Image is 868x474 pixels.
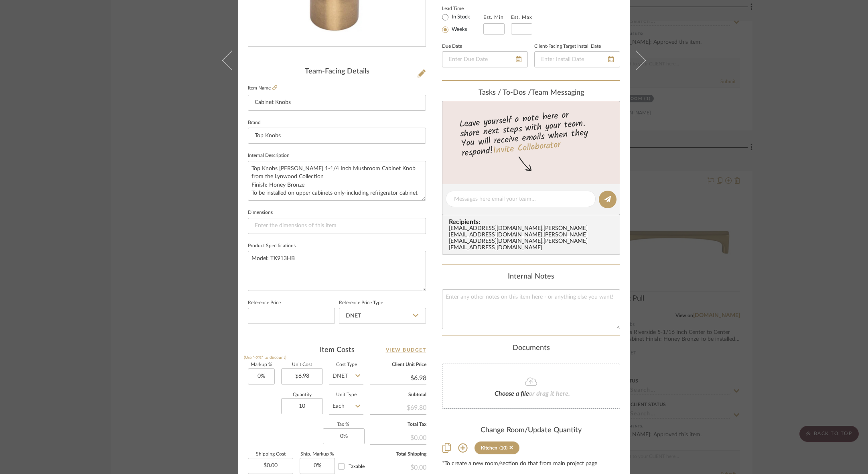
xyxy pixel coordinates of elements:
input: Enter the dimensions of this item [248,218,426,234]
label: Tax % [323,423,363,427]
div: $0.00 [370,460,426,474]
label: Client-Facing Target Install Date [534,45,601,49]
label: Quantity [281,393,323,397]
label: Weeks [450,26,467,33]
label: Reference Price [248,301,281,305]
label: Est. Min [483,14,504,20]
label: Client Unit Price [370,363,426,367]
div: Internal Notes [442,273,620,281]
div: Documents [442,344,620,353]
label: Brand [248,121,261,125]
label: Dimensions [248,211,273,215]
span: Taxable [349,464,365,469]
label: Item Name [248,85,277,92]
label: Reference Price Type [339,301,383,305]
label: Unit Cost [281,363,323,367]
div: *To create a new room/section do that from main project page [442,461,620,467]
div: Item Costs [248,345,426,355]
div: $69.80 [370,400,426,414]
label: Est. Max [511,14,532,20]
div: $0.00 [370,430,426,444]
label: Product Specifications [248,244,296,248]
label: In Stock [450,14,470,21]
span: or drag it here. [529,391,570,397]
input: Enter Item Name [248,95,426,111]
div: Team-Facing Details [248,67,426,76]
div: (10) [499,445,507,451]
div: Change Room/Update Quantity [442,426,620,435]
div: [EMAIL_ADDRESS][DOMAIN_NAME] , [PERSON_NAME][EMAIL_ADDRESS][DOMAIN_NAME] , [PERSON_NAME][EMAIL_AD... [449,226,617,251]
span: Choose a file [495,391,529,397]
div: team Messaging [442,89,620,98]
mat-radio-group: Select item type [442,12,483,35]
input: Enter Due Date [442,51,528,67]
label: Unit Type [329,393,363,397]
span: Tasks / To-Dos / [479,89,531,96]
label: Ship. Markup % [300,452,335,456]
label: Markup % [248,363,275,367]
div: Leave yourself a note here or share next steps with your team. You will receive emails when they ... [441,106,621,160]
label: Total Shipping [370,452,426,456]
input: Enter Brand [248,128,426,144]
a: Invite Collaborator [493,138,561,158]
span: Recipients: [449,218,617,226]
label: Internal Description [248,154,290,158]
label: Lead Time [442,5,483,12]
label: Total Tax [370,423,426,427]
label: Subtotal [370,393,426,397]
a: View Budget [386,345,426,355]
label: Shipping Cost [248,452,293,456]
label: Cost Type [329,363,363,367]
label: Due Date [442,45,462,49]
div: Kitchen [481,445,497,451]
input: Enter Install Date [534,51,620,67]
